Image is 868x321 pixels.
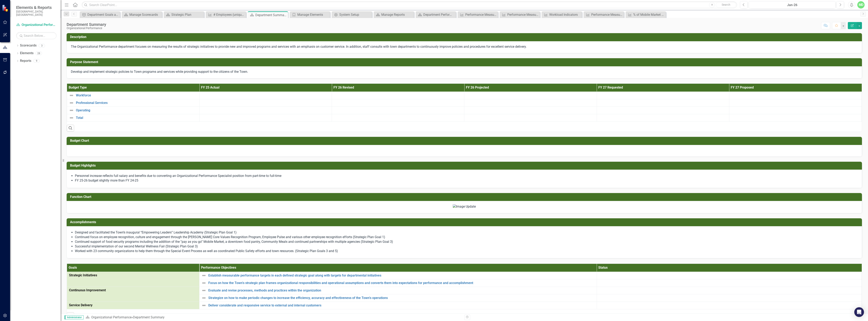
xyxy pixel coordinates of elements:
[71,45,527,49] span: The Organizational Performance department focuses on measuring the results of strategic initiativ...
[207,12,245,17] a: # Employees (unique) recognized through recognition initiatives
[69,108,74,113] img: Not Defined
[857,1,865,8] button: MD
[591,12,623,17] div: Performance Measures (Dashboard View)
[465,12,497,17] div: Performance Measure Quarterly Report
[75,178,858,183] li: FY 25-26 budget slightly more than FY 24-25
[199,279,597,287] td: Double-Click to Edit Right Click for Context Menu
[16,32,57,39] input: Search Below...
[67,272,199,287] td: Double-Click to Edit
[82,1,737,8] input: Search ClearPoint...
[76,116,197,120] a: Total
[722,3,730,6] span: Search
[75,240,858,244] li: Continued support of food security programs including the addition of the “pay as you go” Mobile ...
[87,12,119,17] div: Department Goals and Performance Objectives
[597,287,862,294] td: Double-Click to Edit
[171,12,203,17] div: Strategic Plan
[208,281,595,285] a: Focus on how the Town’s strategic plan frames organizational responsibilities and operational ass...
[67,302,199,309] td: Double-Click to Edit
[750,3,834,7] div: Jan-26
[67,27,106,30] div: Organizational Performance
[417,12,455,17] a: Department Performance
[69,303,197,308] span: Service Delivery
[459,12,497,17] a: Performance Measure Quarterly Report
[16,23,57,27] a: Organizational Performance
[199,272,597,279] td: Double-Click to Edit Right Click for Context Menu
[291,12,329,17] a: Manage Elements
[75,244,858,249] li: Successful implementation of our second Mental Wellness Fair (Strategic Plan Goal 3)
[67,107,199,114] td: Double-Click to Edit Right Click for Context Menu
[75,249,858,253] li: Worked with 23 community organizations to help them through the Special Event Process as well as ...
[339,12,371,17] div: System Setup
[76,94,197,97] a: Workforce
[2,5,9,12] img: ClearPoint Strategy
[20,59,31,63] a: Reports
[76,101,197,105] a: Professional Services
[507,12,539,17] div: Performance Measure Detail (Review)
[208,289,595,292] a: Evaluate and revise processes, methods and practices within the organization
[165,12,203,17] a: Strategic Plan
[375,12,413,17] a: Manage Reports
[67,99,199,107] td: Double-Click to Edit Right Click for Context Menu
[70,60,860,64] h3: Purpose Statement
[199,287,597,294] td: Double-Click to Edit Right Click for Context Menu
[70,35,860,39] h3: Description
[75,230,858,235] li: Designed and facilitated the Town’s inaugural “Empowering Leaders” Leadership Academy (Strategic ...
[129,12,161,17] div: Manage Scorecards
[69,288,197,293] span: Continuous Improvement
[854,307,864,317] div: Open Intercom Messenger
[255,13,287,18] div: Department Summary
[716,2,736,8] button: Search
[199,302,597,309] td: Double-Click to Edit Right Click for Context Menu
[208,304,595,307] a: Deliver considerate and responsive service to external and internal customers
[33,59,40,63] div: 9
[71,70,858,74] p: Develop and implement strategic policies to Town programs and services while providing support to...
[123,12,161,17] a: Manage Scorecards
[69,100,74,105] img: Not Defined
[201,273,206,278] img: Not Defined
[91,315,131,319] a: Organizational Performance
[627,12,665,17] a: % of Mobile Market Patrons paying less than suggested amount
[67,114,199,121] td: Double-Click to Edit Right Click for Context Menu
[69,115,74,120] img: Not Defined
[16,10,57,17] small: [GEOGRAPHIC_DATA], [GEOGRAPHIC_DATA]
[16,5,57,10] span: Elements & Reports
[597,294,862,302] td: Double-Click to Edit
[69,93,74,98] img: Not Defined
[70,195,860,199] h3: Function Chart
[543,12,581,17] a: Workload Indicators
[70,164,860,167] h3: Budget Highlights
[20,51,34,56] a: Elements
[67,22,106,27] div: Department Summary
[39,44,45,47] div: 3
[75,174,858,178] li: Personnel increase reflects full salary and benefits due to converting an Organizational Performa...
[208,274,595,277] a: Establish measurable performance targets in each defined strategic goal along with targets for de...
[453,204,476,209] img: Image Update
[70,139,860,143] h3: Budget Chart
[549,12,581,17] div: Workload Indicators
[208,296,595,300] a: Strategize on how to make periodic changes to increase the efficiency, accuracy and effectiveness...
[201,303,206,308] img: Not Defined
[199,294,597,302] td: Double-Click to Edit Right Click for Context Menu
[597,272,862,279] td: Double-Click to Edit
[749,1,836,8] button: Jan-26
[133,315,165,319] div: Department Summary
[213,12,245,17] div: # Employees (unique) recognized through recognition initiatives
[633,12,665,17] div: % of Mobile Market Patrons paying less than suggested amount
[81,12,119,17] a: Department Goals and Performance Objectives
[70,220,860,224] h3: Accomplishments
[201,281,206,285] img: Not Defined
[76,109,197,112] a: Operating
[65,315,84,319] span: Administrator
[381,12,413,17] div: Manage Reports
[20,43,37,48] a: Scorecards
[36,52,42,55] div: 28
[423,12,455,17] div: Department Performance
[297,12,329,17] div: Manage Elements
[201,296,206,300] img: Not Defined
[501,12,539,17] a: Performance Measure Detail (Review)
[597,279,862,287] td: Double-Click to Edit
[597,302,862,309] td: Double-Click to Edit
[69,273,197,278] span: Strategic Initiatives
[67,92,199,99] td: Double-Click to Edit Right Click for Context Menu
